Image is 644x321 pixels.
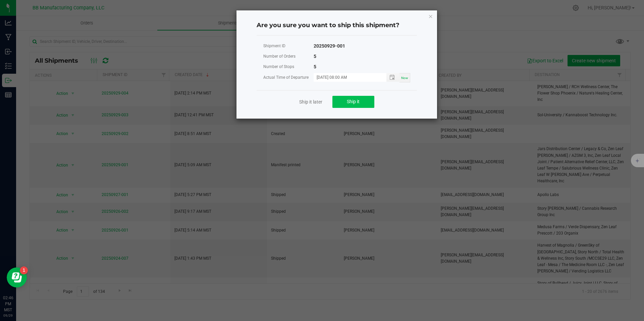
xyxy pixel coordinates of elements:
[7,267,27,287] iframe: Resource center
[314,73,379,81] input: MM/dd/yyyy HH:MM a
[20,266,28,274] iframe: Resource center unread badge
[347,99,360,104] span: Ship it
[314,63,316,71] div: 5
[263,63,314,71] div: Number of Stops
[257,21,417,30] h4: Are you sure you want to ship this shipment?
[386,73,399,81] span: Toggle popup
[299,99,322,105] a: Ship it later
[263,73,314,82] div: Actual Time of Departure
[332,96,374,108] button: Ship it
[263,42,314,50] div: Shipment ID
[428,12,433,20] button: Close
[401,76,408,80] span: Now
[263,52,314,61] div: Number of Orders
[314,42,345,50] div: 20250929-001
[314,52,316,61] div: 5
